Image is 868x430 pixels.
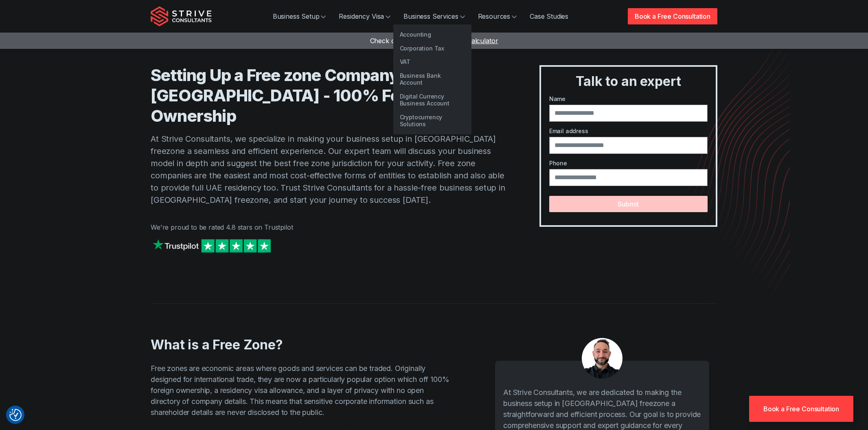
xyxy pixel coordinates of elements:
img: Revisit consent button [9,409,22,421]
a: Digital Currency Business Account [393,90,471,110]
p: We're proud to be rated 4.8 stars on Trustpilot [151,222,507,232]
a: Book a Free Consultation [628,8,717,24]
h3: Talk to an expert [544,73,712,90]
button: Submit [549,196,708,212]
h1: Setting Up a Free zone Company in [GEOGRAPHIC_DATA] - 100% Foreign Ownership [151,65,507,126]
label: Email address [549,127,708,135]
a: Residency Visa [332,8,397,24]
label: Phone [549,159,708,167]
a: Business Services [397,8,471,24]
img: Strive on Trustpilot [151,237,273,254]
label: Name [549,94,708,103]
p: Free zones are economic areas where goods and services can be traded. Originally designed for int... [151,363,451,418]
a: Business Bank Account [393,69,471,90]
img: aDXDSydWJ-7kSlbU_Untitleddesign-75-.png [582,338,623,379]
a: Cryptocurrency Solutions [393,110,471,131]
button: Consent Preferences [9,409,22,421]
a: Corporation Tax [393,42,471,55]
img: Strive Consultants [151,6,212,26]
a: Book a Free Consultation [749,396,853,422]
a: Business Setup [266,8,333,24]
a: Accounting [393,28,471,42]
a: VAT [393,55,471,69]
h2: What is a Free Zone? [151,337,451,353]
p: At Strive Consultants, we specialize in making your business setup in [GEOGRAPHIC_DATA] freezone ... [151,133,507,206]
a: Resources [471,8,524,24]
a: Case Studies [523,8,575,24]
a: Check out ourUK vs Dubai Tax Calculator [370,37,498,45]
